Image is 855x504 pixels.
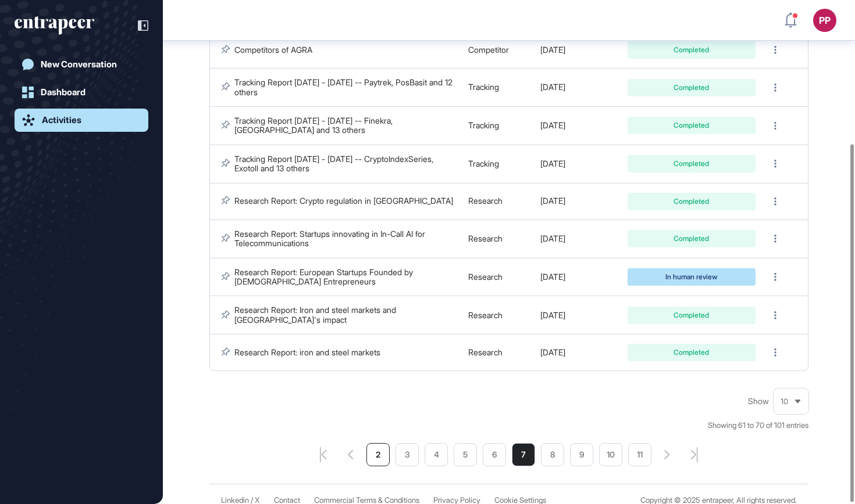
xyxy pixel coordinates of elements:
a: 2 [366,443,390,466]
span: Tracking [468,82,499,92]
a: Research Report: Crypto regulation in [GEOGRAPHIC_DATA] [234,196,453,206]
a: 4 [425,443,448,466]
a: New Conversation [15,53,148,76]
span: Competitor [468,45,509,55]
span: [DATE] [540,45,565,55]
div: In human review [636,273,747,280]
div: Completed [636,198,747,205]
a: 7 [512,443,535,466]
span: Show [748,397,769,406]
div: Completed [636,235,747,242]
span: [DATE] [540,82,565,92]
div: Completed [636,160,747,167]
a: Competitors of AGRA [234,45,312,55]
div: Dashboard [41,87,85,98]
span: Research [468,347,503,357]
span: Tracking [468,159,499,168]
a: 3 [396,443,419,466]
a: 6 [483,443,506,466]
a: Tracking Report [DATE] - [DATE] -- Finekra, [GEOGRAPHIC_DATA] and 13 others [234,116,395,135]
div: Showing 61 to 70 of 101 entries [708,420,808,431]
span: [DATE] [540,347,565,357]
a: 5 [454,443,477,466]
span: [DATE] [540,120,565,130]
a: pagination-prev-button [348,450,354,459]
span: Research [468,196,503,206]
a: Research Report: Iron and steel markets and [GEOGRAPHIC_DATA]'s impact [234,305,398,324]
div: Completed [636,46,747,53]
span: Research [468,233,503,243]
span: [DATE] [540,233,565,243]
span: 10 [781,397,788,406]
div: Completed [636,349,747,356]
div: New Conversation [41,59,117,70]
a: 9 [570,443,593,466]
a: 8 [541,443,564,466]
span: Research [468,272,503,282]
div: Activities [42,115,81,125]
div: Completed [636,312,747,319]
span: Tracking [468,120,499,130]
a: Research Report: European Startups Founded by [DEMOGRAPHIC_DATA] Entrepreneurs [234,267,415,286]
div: Completed [636,122,747,129]
span: [DATE] [540,310,565,320]
a: 10 [599,443,622,466]
a: Research Report: iron and steel markets [234,347,380,357]
a: Activities [15,109,148,132]
span: [DATE] [540,159,565,168]
span: Research [468,310,503,320]
a: pagination-first-page-button [320,447,327,462]
span: [DATE] [540,196,565,206]
div: entrapeer-logo [15,16,94,35]
button: PP [813,9,836,32]
div: Completed [636,84,747,91]
a: Tracking Report [DATE] - [DATE] -- Paytrek, PosBasit and 12 others [234,77,455,96]
a: 11 [628,443,651,466]
a: Research Report: Startups innovating in In-Call AI for Telecommunications [234,229,427,248]
a: search-pagination-last-page-button [691,447,698,462]
a: Tracking Report [DATE] - [DATE] -- CryptoIndexSeries, Exotoll and 13 others [234,154,436,173]
a: Dashboard [15,81,148,104]
a: search-pagination-next-button [664,450,670,459]
span: [DATE] [540,272,565,282]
